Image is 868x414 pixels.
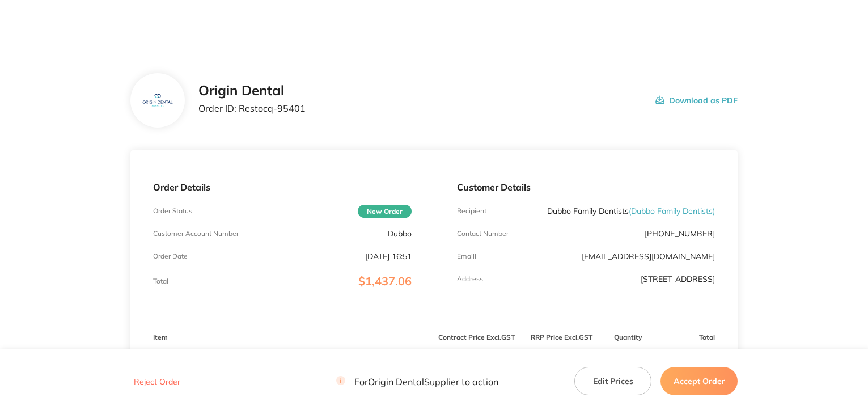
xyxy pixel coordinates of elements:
a: [EMAIL_ADDRESS][DOMAIN_NAME] [582,251,715,261]
p: Recipient [457,207,486,215]
p: Order Date [153,252,188,260]
p: Customer Account Number [153,230,239,238]
p: Emaill [457,252,476,260]
p: Dubbo Family Dentists [547,206,715,216]
img: Restocq logo [59,16,172,33]
th: RRP Price Excl. GST [519,324,604,351]
button: Reject Order [130,377,184,387]
p: Contact Number [457,230,509,238]
p: Total [153,277,168,285]
p: Customer Details [457,182,715,192]
span: New Order [358,205,412,218]
p: Order Status [153,207,192,215]
th: Quantity [604,324,653,351]
th: Total [653,324,738,351]
p: Dubbo [388,229,412,238]
button: Accept Order [660,367,738,395]
p: For Origin Dental Supplier to action [336,376,498,387]
p: [STREET_ADDRESS] [641,274,715,284]
p: [DATE] 16:51 [365,252,412,261]
p: [PHONE_NUMBER] [645,229,715,238]
p: Order ID: Restocq- 95401 [198,103,306,113]
span: $1,437.06 [358,274,412,288]
p: Address [457,275,483,283]
img: YzF0MTI4NA [139,82,176,119]
h2: Origin Dental [198,83,306,99]
th: Contract Price Excl. GST [434,324,519,351]
p: Order Details [153,182,412,192]
a: Restocq logo [59,16,172,35]
button: Edit Prices [574,367,651,395]
th: Item [130,324,434,351]
span: ( Dubbo Family Dentists ) [629,206,715,216]
button: Download as PDF [655,83,738,118]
